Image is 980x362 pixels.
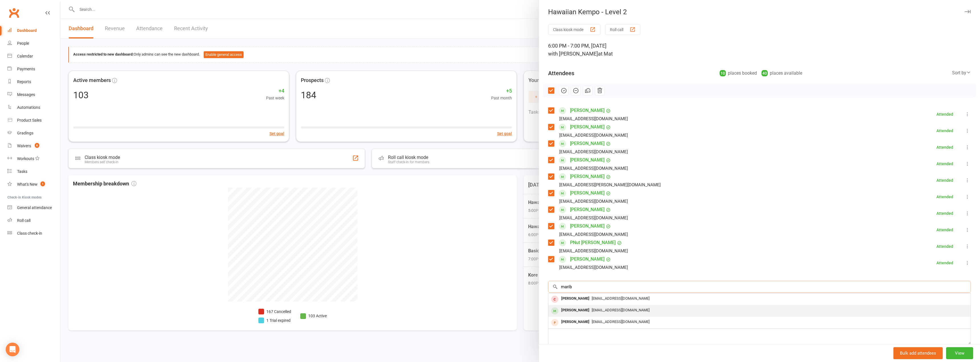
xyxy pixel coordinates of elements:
input: Search to add attendees [548,281,971,293]
div: 40 [761,70,768,76]
div: Attended [936,112,953,116]
a: Payments [7,63,60,75]
button: Class kiosk mode [548,24,601,35]
a: Waivers 6 [7,140,60,152]
div: What's New [17,182,38,187]
a: Clubworx [7,6,21,20]
div: [PERSON_NAME] [559,318,592,326]
a: Reports [7,75,60,88]
div: Dashboard [17,28,37,33]
a: People [7,37,60,50]
div: [EMAIL_ADDRESS][PERSON_NAME][DOMAIN_NAME] [559,181,661,189]
div: prospect [551,319,558,326]
div: Attended [936,228,953,232]
a: Calendar [7,50,60,63]
a: [PERSON_NAME] [570,189,605,198]
div: places booked [720,69,757,77]
div: Roll call [17,218,30,223]
div: Attended [936,178,953,182]
a: [PERSON_NAME] [570,122,605,132]
div: member [551,296,558,303]
a: Product Sales [7,114,60,127]
div: Tasks [17,169,27,174]
span: 6 [35,143,39,148]
a: General attendance kiosk mode [7,201,60,214]
span: [EMAIL_ADDRESS][DOMAIN_NAME] [592,296,650,300]
div: Attendees [548,69,574,77]
a: Gradings [7,127,60,140]
button: View [946,347,973,359]
button: Bulk add attendees [893,347,943,359]
a: [PERSON_NAME] [570,106,605,115]
div: Waivers [17,144,31,148]
div: Hawaiian Kempo - Level 2 [539,8,980,16]
div: [EMAIL_ADDRESS][DOMAIN_NAME] [559,231,628,238]
a: Roll call [7,214,60,227]
span: at Mat [598,51,613,57]
a: [PERSON_NAME] [570,172,605,181]
a: Workouts [7,152,60,165]
div: Attended [936,261,953,265]
div: member [551,307,558,314]
div: Gradings [17,131,33,135]
div: General attendance [17,205,52,210]
div: places available [761,69,802,77]
a: [PERSON_NAME] [570,205,605,214]
div: 10 [720,70,726,76]
a: [PERSON_NAME] [570,255,605,264]
a: Tasks [7,165,60,178]
span: [EMAIL_ADDRESS][DOMAIN_NAME] [592,308,650,312]
div: [EMAIL_ADDRESS][DOMAIN_NAME] [559,115,628,122]
div: Attended [936,195,953,199]
div: People [17,41,29,46]
div: Class check-in [17,231,42,236]
button: Roll call [605,24,640,35]
div: [EMAIL_ADDRESS][DOMAIN_NAME] [559,148,628,156]
div: [EMAIL_ADDRESS][DOMAIN_NAME] [559,198,628,205]
span: 1 [40,181,45,186]
div: Sort by [952,69,971,77]
div: Workouts [17,156,34,161]
div: Attended [936,244,953,248]
span: [EMAIL_ADDRESS][DOMAIN_NAME] [592,320,650,324]
div: [EMAIL_ADDRESS][DOMAIN_NAME] [559,132,628,139]
div: Attended [936,145,953,149]
div: Automations [17,105,40,110]
div: [PERSON_NAME] [559,306,592,314]
div: [EMAIL_ADDRESS][DOMAIN_NAME] [559,165,628,172]
div: Attended [936,162,953,166]
div: Open Intercom Messenger [6,343,19,356]
div: [EMAIL_ADDRESS][DOMAIN_NAME] [559,247,628,255]
a: Class kiosk mode [7,227,60,240]
div: Calendar [17,54,33,58]
span: with [PERSON_NAME] [548,51,598,57]
div: Messages [17,92,35,97]
a: Messages [7,88,60,101]
div: 6:00 PM - 7:00 PM, [DATE] [548,42,971,58]
div: Reports [17,79,31,84]
a: [PERSON_NAME] [570,156,605,165]
div: [PERSON_NAME] [559,294,592,303]
div: Attended [936,129,953,133]
div: Payments [17,67,35,71]
div: Product Sales [17,118,42,122]
div: [EMAIL_ADDRESS][DOMAIN_NAME] [559,214,628,222]
div: Attended [936,211,953,215]
div: [EMAIL_ADDRESS][DOMAIN_NAME] [559,264,628,271]
a: What's New1 [7,178,60,191]
a: Automations [7,101,60,114]
a: Dashboard [7,24,60,37]
a: [PERSON_NAME] [570,139,605,148]
a: PNut [PERSON_NAME] [570,238,616,247]
a: [PERSON_NAME] [570,222,605,231]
